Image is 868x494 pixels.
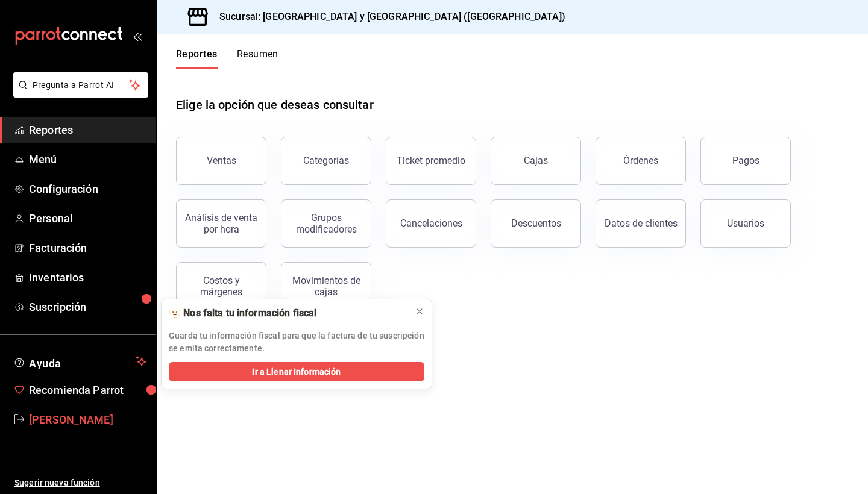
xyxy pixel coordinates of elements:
[524,155,548,166] div: Cajas
[281,199,371,248] button: Grupos modificadores
[176,96,374,114] h1: Elige la opción que deseas consultar
[303,155,349,166] div: Categorías
[511,217,561,229] div: Descuentos
[176,137,266,185] button: Ventas
[596,199,686,248] button: Datos de clientes
[491,199,581,248] button: Descuentos
[29,411,146,428] span: [PERSON_NAME]
[289,212,363,235] div: Grupos modificadores
[700,137,791,185] button: Pagos
[29,299,146,315] span: Suscripción
[184,212,259,235] div: Análisis de venta por hora
[29,122,146,138] span: Reportes
[29,151,146,167] span: Menú
[386,199,476,248] button: Cancelaciones
[210,10,565,24] h3: Sucursal: [GEOGRAPHIC_DATA] y [GEOGRAPHIC_DATA] ([GEOGRAPHIC_DATA])
[281,262,371,310] button: Movimientos de cajas
[732,155,759,166] div: Pagos
[605,217,678,229] div: Datos de clientes
[596,137,686,185] button: Órdenes
[29,382,146,398] span: Recomienda Parrot
[700,199,791,248] button: Usuarios
[289,275,363,298] div: Movimientos de cajas
[727,217,764,229] div: Usuarios
[29,210,146,227] span: Personal
[281,137,371,185] button: Categorías
[14,477,146,489] span: Sugerir nueva función
[169,362,424,381] button: Ir a Llenar Información
[176,48,278,69] div: navigation tabs
[29,269,146,286] span: Inventarios
[252,366,341,378] span: Ir a Llenar Información
[13,72,148,98] button: Pregunta a Parrot AI
[397,155,465,166] div: Ticket promedio
[133,31,142,41] button: open_drawer_menu
[29,240,146,256] span: Facturación
[169,330,424,355] p: Guarda tu información fiscal para que la factura de tu suscripción se emita correctamente.
[400,217,462,229] div: Cancelaciones
[386,137,476,185] button: Ticket promedio
[207,155,236,166] div: Ventas
[29,354,131,369] span: Ayuda
[169,307,405,320] div: 🫥 Nos falta tu información fiscal
[33,79,130,92] span: Pregunta a Parrot AI
[623,155,658,166] div: Órdenes
[29,181,146,197] span: Configuración
[237,48,278,69] button: Resumen
[176,48,218,69] button: Reportes
[8,87,148,100] a: Pregunta a Parrot AI
[176,262,266,310] button: Costos y márgenes
[184,275,259,298] div: Costos y márgenes
[176,199,266,248] button: Análisis de venta por hora
[491,137,581,185] button: Cajas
